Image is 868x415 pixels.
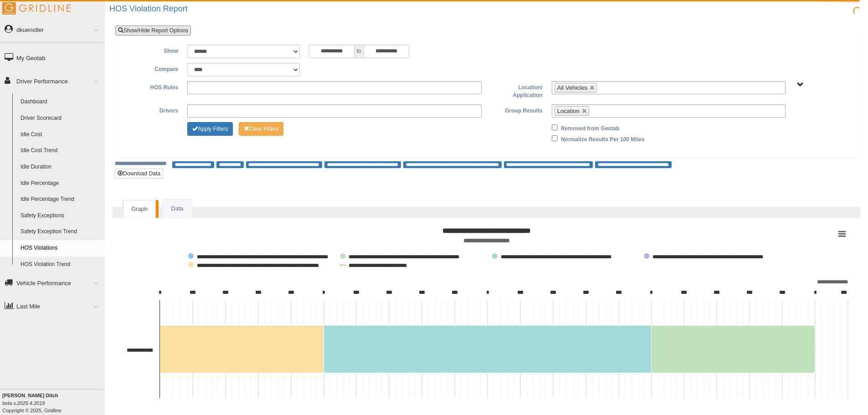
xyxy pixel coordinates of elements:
[2,400,45,406] i: beta v.2025.4.2019
[340,253,465,260] button: Show Driving - Maximum 11-hour driving limit violation
[122,81,183,92] label: HOS Rules
[115,169,163,179] button: Download Data
[16,159,105,175] a: Idle Duration
[16,127,105,143] a: Idle Cost
[122,63,183,74] label: Compare
[187,122,233,136] button: Change Filter Options
[16,240,105,256] a: HOS Violations
[486,81,547,100] label: Location/ Application
[188,253,329,260] button: Show Rest - Driving after more than 8-hour rest limit violation
[324,325,652,373] g: Workday - Maximum 14-hour workday limit violation, series 3 of 6. Bar series with 1 bar.
[16,143,105,159] a: Idle Cost Trend
[123,200,156,218] a: Graph
[16,256,105,273] a: HOS Violation Trend
[16,175,105,192] a: Idle Percentage
[16,224,105,240] a: Safety Exception Trend
[120,223,853,405] svg: Interactive chart
[339,262,413,268] button: Show Current Average Violations
[561,122,620,133] label: Removed from Geotab
[354,45,364,58] span: to
[120,223,853,405] div: HOS Violations Grouped by Driver . Highcharts interactive chart.
[122,45,183,56] label: Show
[16,208,105,224] a: Safety Exceptions
[2,393,58,398] b: [PERSON_NAME] Ditch
[16,94,105,110] a: Dashboard
[163,200,191,218] a: Data
[160,325,324,373] path: All Vehicles, 1. Cycle - Maximum 70 hour(s) on duty in 8 days violation.
[486,104,547,115] label: Group Results
[2,2,71,15] img: Gridline
[239,122,284,136] button: Change Filter Options
[188,262,330,268] button: Show Cycle - Maximum 70 hour(s) on duty in 8 days violation
[16,110,105,127] a: Driver Scorecard
[561,133,644,144] label: Normalize Results Per 100 Miles
[115,26,191,36] a: Show/Hide Report Options
[652,325,815,373] g: Driving - Maximum 11-hour driving limit violation, series 2 of 6. Bar series with 1 bar.
[2,392,105,414] div: Copyright © 2025, Gridline
[122,104,183,115] label: Drivers
[109,5,868,14] h2: HOS Violation Report
[652,325,815,373] path: All Vehicles, 1. Driving - Maximum 11-hour driving limit violation.
[324,325,652,373] path: All Vehicles, 2. Workday - Maximum 14-hour workday limit violation.
[557,108,580,114] span: Location
[813,347,817,351] g: Current Average Violations, series 6 of 6. Line with 2 data points.
[557,84,587,91] span: All Vehicles
[16,191,105,208] a: Idle Percentage Trend
[160,325,324,373] g: Cycle - Maximum 70 hour(s) on duty in 8 days violation, series 5 of 6. Bar series with 1 bar.
[836,228,848,241] button: View chart menu, HOS Violations Grouped by Driver
[492,253,626,260] button: Show Workday - Maximum 14-hour workday limit violation
[644,253,778,260] button: Show Workday - Maximum 16-hour workday limit violation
